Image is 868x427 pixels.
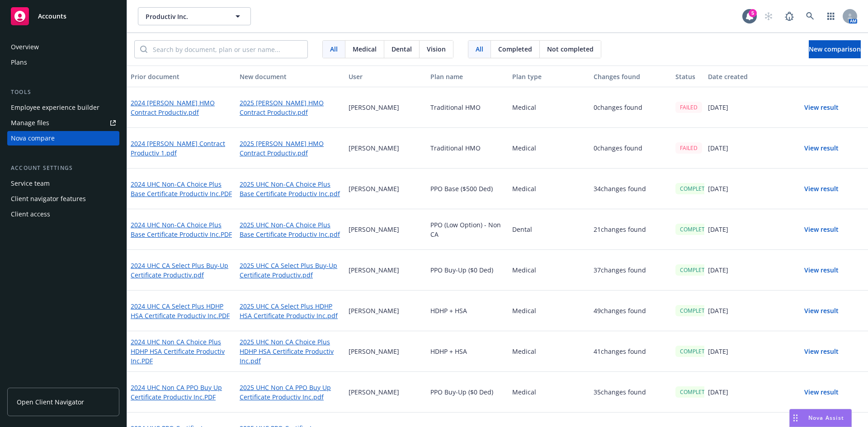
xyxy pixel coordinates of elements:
p: [PERSON_NAME] [349,387,399,397]
a: 2024 UHC Non-CA Choice Plus Base Certificate Productiv Inc.PDF [131,220,232,239]
span: Not completed [547,44,594,54]
button: Plan type [509,66,590,87]
p: 35 changes found [594,387,646,397]
a: 2024 [PERSON_NAME] Contract Productiv 1.pdf [131,139,232,158]
p: [DATE] [708,387,728,397]
p: [DATE] [708,265,728,275]
button: View result [790,180,853,198]
div: COMPLETED [675,224,717,235]
p: 21 changes found [594,225,646,234]
div: PPO Buy-Up ($0 Ded) [427,372,509,413]
div: FAILED [675,142,702,154]
div: Client access [11,207,50,221]
button: Date created [704,66,786,87]
a: Client navigator features [7,192,119,206]
div: Manage files [11,116,49,130]
a: Service team [7,176,119,191]
div: Changes found [594,72,668,81]
div: Client navigator features [11,192,86,206]
button: New document [236,66,345,87]
div: COMPLETED [675,183,717,194]
button: View result [790,302,853,320]
button: View result [790,343,853,361]
a: 2025 [PERSON_NAME] HMO Contract Productiv.pdf [240,98,341,117]
a: 2025 UHC Non CA PPO Buy Up Certificate Productiv Inc.pdf [240,383,341,402]
p: [PERSON_NAME] [349,306,399,315]
p: 0 changes found [594,143,642,153]
p: [PERSON_NAME] [349,184,399,193]
a: Accounts [7,4,119,29]
a: Search [801,7,819,25]
p: [DATE] [708,225,728,234]
a: Overview [7,40,119,54]
p: [PERSON_NAME] [349,143,399,153]
a: 2024 UHC Non CA PPO Buy Up Certificate Productiv Inc.PDF [131,383,232,402]
div: Prior document [131,72,232,81]
div: PPO Base ($500 Ded) [427,169,509,209]
p: [DATE] [708,184,728,193]
p: [DATE] [708,103,728,112]
div: HDHP + HSA [427,331,509,372]
button: Changes found [590,66,672,87]
button: View result [790,221,853,239]
p: [PERSON_NAME] [349,225,399,234]
div: Dental [509,209,590,250]
button: View result [790,99,853,117]
a: 2025 UHC CA Select Plus Buy-Up Certificate Productiv.pdf [240,261,341,280]
button: User [345,66,427,87]
a: Report a Bug [780,7,798,25]
p: 0 changes found [594,103,642,112]
svg: Search [140,46,147,53]
p: 49 changes found [594,306,646,315]
p: 34 changes found [594,184,646,193]
div: Medical [509,250,590,291]
span: Open Client Navigator [17,397,84,407]
p: [DATE] [708,306,728,315]
div: Account settings [7,164,119,173]
button: Nova Assist [789,409,852,427]
a: Manage files [7,116,119,130]
p: [PERSON_NAME] [349,347,399,356]
div: Medical [509,87,590,128]
span: Medical [353,44,377,54]
div: COMPLETED [675,264,717,276]
span: Dental [392,44,412,54]
button: View result [790,139,853,157]
button: View result [790,261,853,279]
a: Nova compare [7,131,119,145]
a: 2025 UHC CA Select Plus HDHP HSA Certificate Productiv Inc.pdf [240,301,341,320]
p: [DATE] [708,347,728,356]
div: PPO Buy-Up ($0 Ded) [427,250,509,291]
p: [PERSON_NAME] [349,103,399,112]
div: User [349,72,423,81]
div: Medical [509,128,590,169]
div: Plan type [512,72,587,81]
div: 5 [749,9,757,17]
p: [PERSON_NAME] [349,265,399,275]
button: Prior document [127,66,236,87]
button: View result [790,383,853,401]
div: Service team [11,176,50,191]
div: COMPLETED [675,305,717,316]
span: All [476,44,483,54]
a: 2025 UHC Non-CA Choice Plus Base Certificate Productiv Inc.pdf [240,220,341,239]
a: 2024 UHC CA Select Plus Buy-Up Certificate Productiv.pdf [131,261,232,280]
a: 2024 UHC Non-CA Choice Plus Base Certificate Productiv Inc.PDF [131,179,232,198]
div: HDHP + HSA [427,291,509,331]
p: 41 changes found [594,347,646,356]
span: New comparison [809,45,861,53]
div: Traditional HMO [427,87,509,128]
div: Plans [11,55,27,70]
a: 2025 UHC Non-CA Choice Plus Base Certificate Productiv Inc.pdf [240,179,341,198]
a: 2024 UHC Non CA Choice Plus HDHP HSA Certificate Productiv Inc.PDF [131,337,232,366]
div: COMPLETED [675,346,717,357]
div: FAILED [675,102,702,113]
button: New comparison [809,40,861,58]
div: Overview [11,40,39,54]
div: Medical [509,169,590,209]
span: Productiv Inc. [146,12,224,21]
a: 2025 UHC Non CA Choice Plus HDHP HSA Certificate Productiv Inc.pdf [240,337,341,366]
button: Productiv Inc. [138,7,251,25]
a: 2025 [PERSON_NAME] HMO Contract Productiv.pdf [240,139,341,158]
div: New document [240,72,341,81]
